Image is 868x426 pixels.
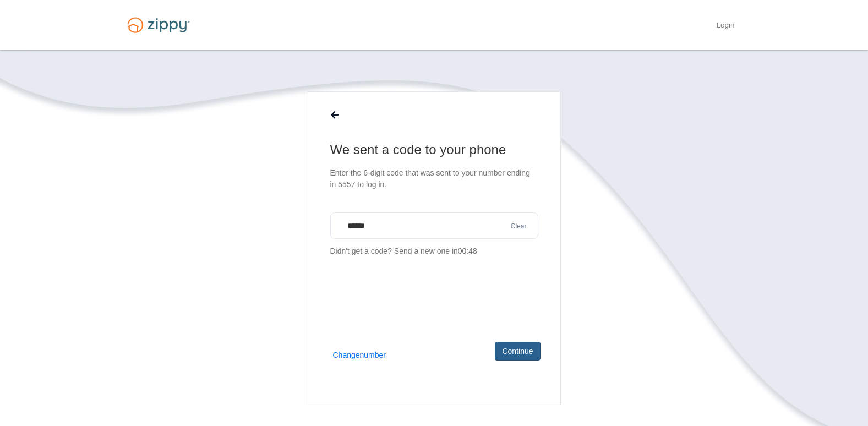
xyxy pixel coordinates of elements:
h1: We sent a code to your phone [330,141,538,159]
p: Enter the 6-digit code that was sent to your number ending in 5557 to log in. [330,167,538,190]
a: Login [716,21,734,32]
button: Continue [495,342,540,361]
img: Logo [121,12,196,38]
p: Didn't get a code? [330,245,538,257]
button: Changenumber [333,349,386,361]
span: Send a new one in 00:48 [394,247,477,255]
button: Clear [507,221,530,232]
